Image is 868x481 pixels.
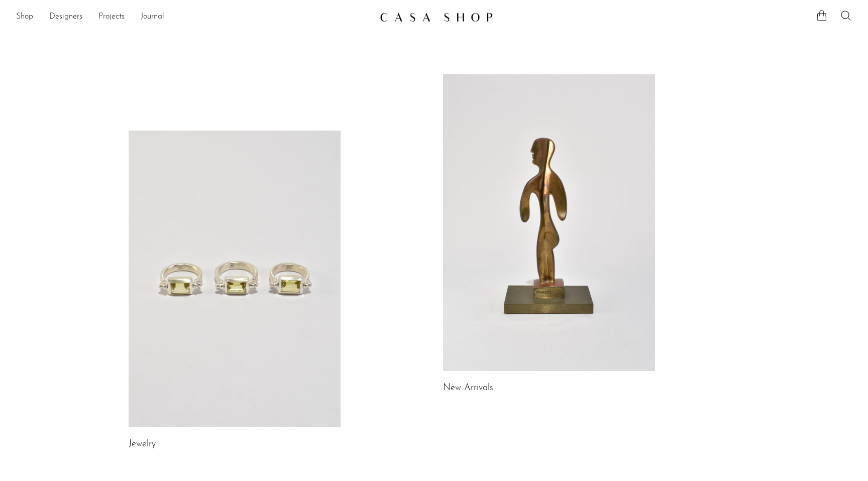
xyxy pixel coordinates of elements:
[98,11,125,24] a: Projects
[141,11,164,24] a: Journal
[16,9,372,26] nav: Desktop navigation
[16,9,372,26] ul: NEW HEADER MENU
[49,11,82,24] a: Designers
[16,11,33,24] a: Shop
[129,440,156,449] a: Jewelry
[443,384,493,393] a: New Arrivals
